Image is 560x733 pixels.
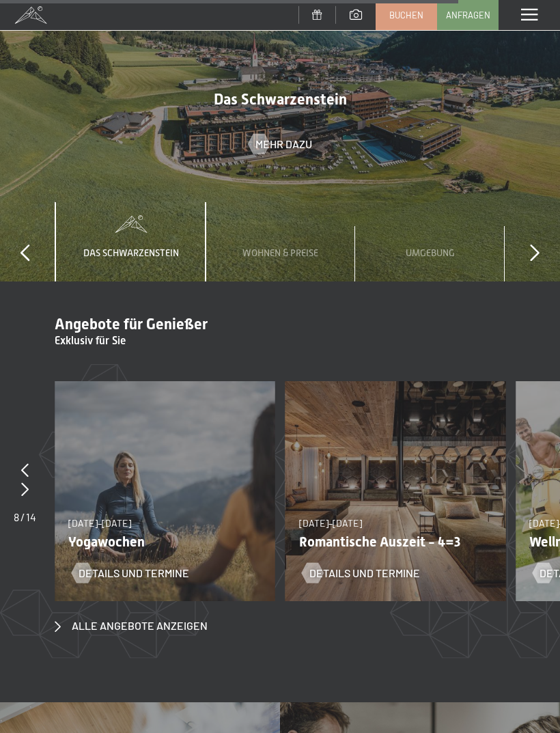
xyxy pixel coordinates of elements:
span: Angebote für Genießer [55,316,208,333]
a: Details und Termine [303,566,420,581]
span: Das Schwarzenstein [214,91,347,108]
span: Details und Termine [309,566,420,581]
a: Anfragen [438,1,498,29]
span: Das Schwarzenstein [83,247,179,258]
span: Details und Termine [79,566,189,581]
a: Buchen [376,1,436,29]
span: / [20,510,25,523]
span: Exklusiv für Sie [55,334,126,347]
span: Alle Angebote anzeigen [72,618,208,633]
span: Umgebung [406,247,455,258]
span: [DATE]–[DATE] [299,517,362,529]
span: Buchen [389,9,423,21]
p: Yogawochen [68,534,251,550]
span: Anfragen [446,9,490,21]
p: Romantische Auszeit - 4=3 [299,534,482,550]
span: [DATE]–[DATE] [68,517,131,529]
a: Alle Angebote anzeigen [55,618,208,633]
span: 14 [26,510,36,523]
span: 8 [14,510,19,523]
span: Mehr dazu [255,137,312,152]
span: Wohnen & Preise [242,247,318,258]
a: Mehr dazu [249,137,312,152]
a: Details und Termine [72,566,189,581]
